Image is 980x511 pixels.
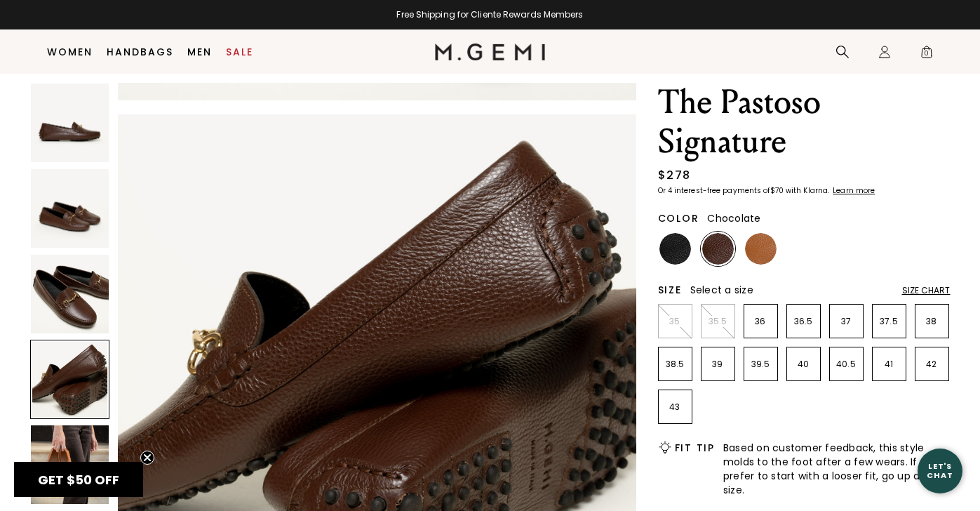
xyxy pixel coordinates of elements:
[902,285,951,296] div: Size Chart
[920,48,934,62] span: 0
[31,425,109,504] img: The Pastoso Signature
[658,185,770,196] klarna-placement-style-body: Or 4 interest-free payments of
[702,359,734,370] p: 39
[873,359,906,370] p: 41
[658,284,682,296] h2: Size
[915,359,948,370] p: 42
[745,233,777,265] img: Tan
[31,169,109,248] img: The Pastoso Signature
[435,44,545,60] img: M.Gemi
[31,255,109,333] img: The Pastoso Signature
[659,401,692,413] p: 43
[702,233,734,265] img: Chocolate
[833,185,875,196] klarna-placement-style-cta: Learn more
[744,316,777,327] p: 36
[658,213,699,224] h2: Color
[744,359,777,370] p: 39.5
[786,185,831,196] klarna-placement-style-body: with Klarna
[702,316,734,327] p: 35.5
[226,46,253,58] a: Sale
[918,462,962,479] div: Let's Chat
[47,46,93,58] a: Women
[873,316,906,327] p: 37.5
[723,441,951,497] span: Based on customer feedback, this style molds to the foot after a few wears. If you prefer to star...
[915,316,948,327] p: 38
[831,187,875,195] a: Learn more
[770,185,784,196] klarna-placement-style-amount: $70
[690,283,753,297] span: Select a size
[658,167,691,184] div: $278
[830,359,863,370] p: 40.5
[830,316,863,327] p: 37
[707,211,760,225] span: Chocolate
[14,462,143,497] div: GET $50 OFFClose teaser
[787,359,820,370] p: 40
[659,233,691,265] img: Black
[659,316,692,327] p: 35
[787,316,820,327] p: 36.5
[187,46,212,58] a: Men
[107,46,173,58] a: Handbags
[659,359,692,370] p: 38.5
[140,451,154,465] button: Close teaser
[675,442,715,453] h2: Fit Tip
[658,83,951,161] h1: The Pastoso Signature
[38,471,119,489] span: GET $50 OFF
[31,84,109,162] img: The Pastoso Signature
